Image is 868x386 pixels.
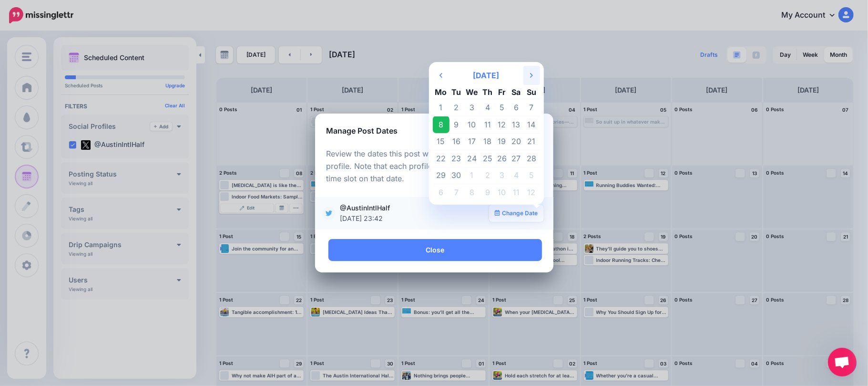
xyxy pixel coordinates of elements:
[340,213,485,224] span: [DATE] 23:42
[463,167,480,184] td: 1
[433,167,449,184] td: 29
[433,99,449,116] td: 1
[509,167,523,184] td: 4
[523,116,540,133] td: 14
[480,167,495,184] td: 2
[480,133,495,150] td: 18
[327,148,542,185] p: Review the dates this post will be sent to each social profile. Note that each profile will use t...
[509,150,523,167] td: 27
[433,116,449,133] td: 8
[480,85,495,99] th: Th
[449,85,464,99] th: Tu
[439,72,442,79] svg: Previous Month
[449,167,464,184] td: 30
[495,116,509,133] td: 12
[509,85,523,99] th: Sa
[523,167,540,184] td: 5
[523,85,540,99] th: Su
[480,116,495,133] td: 11
[495,85,509,99] th: Fr
[509,184,523,201] td: 11
[463,99,480,116] td: 3
[463,116,480,133] td: 10
[523,150,540,167] td: 28
[463,150,480,167] td: 24
[449,133,464,150] td: 16
[523,133,540,150] td: 21
[433,184,449,201] td: 6
[449,116,464,133] td: 9
[509,116,523,133] td: 13
[449,66,523,85] th: Select Month
[449,184,464,201] td: 7
[495,150,509,167] td: 26
[509,133,523,150] td: 20
[495,184,509,201] td: 10
[327,125,398,136] h5: Manage Post Dates
[523,184,540,201] td: 12
[433,85,449,99] th: Mo
[495,167,509,184] td: 3
[480,184,495,201] td: 9
[449,99,464,116] td: 2
[328,239,542,261] a: Close
[523,99,540,116] td: 7
[480,99,495,116] td: 4
[340,203,490,224] span: @AustinIntlHalf
[433,133,449,150] td: 15
[463,184,480,201] td: 8
[433,150,449,167] td: 22
[463,85,480,99] th: We
[530,72,533,79] svg: Next Month
[495,99,509,116] td: 5
[489,205,544,222] a: Change Date
[509,99,523,116] td: 6
[495,133,509,150] td: 19
[480,150,495,167] td: 25
[449,150,464,167] td: 23
[463,133,480,150] td: 17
